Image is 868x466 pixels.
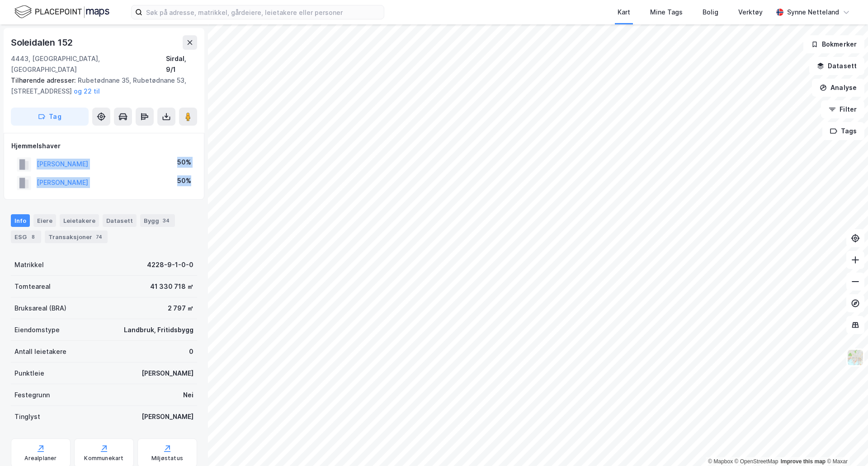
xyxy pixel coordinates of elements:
[809,57,864,75] button: Datasett
[823,423,868,466] iframe: Chat Widget
[14,390,50,400] div: Festegrunn
[11,35,75,50] div: Soleidalen 152
[822,122,864,140] button: Tags
[142,368,193,379] div: [PERSON_NAME]
[140,214,175,227] div: Bygg
[151,455,183,462] div: Miljøstatus
[787,7,839,18] div: Synne Netteland
[781,458,826,465] a: Improve this map
[142,411,193,422] div: [PERSON_NAME]
[650,7,683,18] div: Mine Tags
[103,214,137,227] div: Datasett
[14,411,40,422] div: Tinglyst
[177,175,191,186] div: 50%
[812,79,864,97] button: Analyse
[33,214,56,227] div: Eiere
[150,281,193,292] div: 41 330 718 ㎡
[84,455,123,462] div: Kommunekart
[161,216,171,225] div: 34
[703,7,718,18] div: Bolig
[11,231,41,243] div: ESG
[821,100,864,118] button: Filter
[142,5,384,19] input: Søk på adresse, matrikkel, gårdeiere, leietakere eller personer
[14,303,66,314] div: Bruksareal (BRA)
[708,458,733,465] a: Mapbox
[14,346,66,357] div: Antall leietakere
[14,368,44,379] div: Punktleie
[803,35,864,53] button: Bokmerker
[94,232,104,241] div: 74
[11,53,166,75] div: 4443, [GEOGRAPHIC_DATA], [GEOGRAPHIC_DATA]
[847,349,864,366] img: Z
[166,53,197,75] div: Sirdal, 9/1
[11,108,89,126] button: Tag
[11,141,197,151] div: Hjemmelshaver
[177,157,191,168] div: 50%
[168,303,193,314] div: 2 797 ㎡
[823,423,868,466] div: Kontrollprogram for chat
[183,390,193,400] div: Nei
[124,325,193,335] div: Landbruk, Fritidsbygg
[60,214,99,227] div: Leietakere
[11,76,78,84] span: Tilhørende adresser:
[45,231,108,243] div: Transaksjoner
[147,259,193,270] div: 4228-9-1-0-0
[11,75,190,97] div: Rubetødnane 35, Rubetødnane 53, [STREET_ADDRESS]
[14,325,60,335] div: Eiendomstype
[14,281,51,292] div: Tomteareal
[738,7,763,18] div: Verktøy
[14,259,44,270] div: Matrikkel
[24,455,57,462] div: Arealplaner
[28,232,38,241] div: 8
[618,7,630,18] div: Kart
[11,214,30,227] div: Info
[735,458,778,465] a: OpenStreetMap
[14,4,109,20] img: logo.f888ab2527a4732fd821a326f86c7f29.svg
[189,346,193,357] div: 0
